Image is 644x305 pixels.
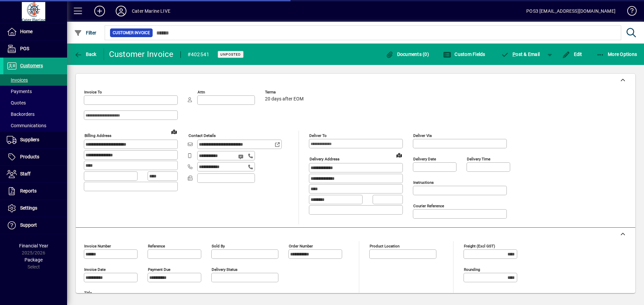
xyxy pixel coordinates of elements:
mat-label: Sold by [212,244,225,248]
a: POS [3,41,67,57]
a: Settings [3,200,67,217]
span: Edit [562,52,582,57]
button: Custom Fields [441,48,487,60]
span: 20 days after EOM [265,96,304,102]
div: POS3 [EMAIL_ADDRESS][DOMAIN_NAME] [526,6,615,16]
mat-label: Title [84,291,92,295]
mat-label: Instructions [413,180,434,185]
mat-label: Payment due [148,267,170,272]
button: Add [89,5,110,17]
span: Package [24,257,43,262]
span: Staff [20,171,31,176]
a: Reports [3,183,67,200]
span: Invoices [7,77,28,83]
mat-label: Deliver To [309,133,327,138]
span: Filter [74,30,97,35]
span: Support [20,222,37,228]
span: Suppliers [20,137,39,142]
a: Communications [3,120,67,131]
span: P [513,52,516,57]
mat-label: Invoice To [84,90,102,94]
span: Home [20,29,33,34]
a: Home [3,23,67,40]
span: ost & Email [501,52,540,57]
span: Backorders [7,111,35,117]
span: Settings [20,205,37,211]
span: Reports [20,188,37,194]
span: More Options [596,52,637,57]
button: Profile [110,5,132,17]
span: Financial Year [19,243,48,248]
mat-label: Product location [370,244,399,248]
span: Customers [20,63,43,68]
mat-label: Freight (excl GST) [464,244,495,248]
button: Edit [560,48,584,60]
mat-label: Invoice number [84,244,111,248]
span: Quotes [7,100,26,105]
a: View on map [394,150,405,160]
button: Post & Email [498,48,543,60]
a: Knowledge Base [622,1,636,23]
button: Back [72,48,98,60]
a: Products [3,149,67,165]
a: Invoices [3,74,67,86]
a: Suppliers [3,132,67,148]
mat-label: Reference [148,244,165,248]
mat-label: Delivery time [467,157,490,161]
a: Quotes [3,97,67,108]
span: POS [20,46,29,51]
span: Products [20,154,39,159]
app-page-header-button: Back [67,48,104,60]
mat-label: Delivery date [413,157,436,161]
a: Staff [3,166,67,182]
div: Customer Invoice [109,49,174,60]
mat-label: Courier Reference [413,204,444,208]
mat-label: Delivery status [212,267,237,272]
span: Documents (0) [385,52,429,57]
button: Filter [72,27,98,39]
span: Terms [265,90,305,94]
a: View on map [169,126,179,137]
mat-label: Order number [289,244,313,248]
span: Back [74,52,97,57]
button: More Options [595,48,639,60]
a: Support [3,217,67,234]
span: Unposted [220,52,241,57]
a: Payments [3,86,67,97]
span: Payments [7,89,32,94]
div: Cater Marine LIVE [132,6,170,16]
span: Communications [7,123,46,128]
div: #402541 [187,49,210,60]
span: Custom Fields [443,52,485,57]
button: Send SMS [233,149,250,165]
mat-label: Deliver via [413,133,432,138]
button: Documents (0) [384,48,431,60]
mat-label: Invoice date [84,267,106,272]
span: Customer Invoice [113,29,150,36]
mat-label: Rounding [464,267,480,272]
mat-label: Attn [198,90,205,94]
a: Backorders [3,108,67,120]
